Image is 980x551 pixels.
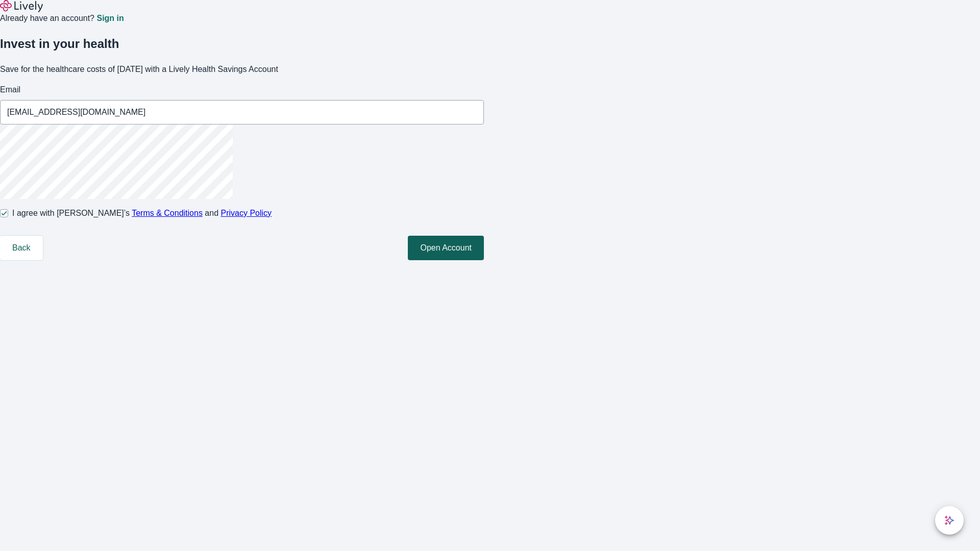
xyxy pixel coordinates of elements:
svg: Lively AI Assistant [944,515,954,525]
a: Privacy Policy [221,209,272,217]
a: Terms & Conditions [132,209,203,217]
button: Open Account [408,236,484,260]
a: Sign in [96,14,124,22]
button: chat [935,506,964,535]
span: I agree with [PERSON_NAME]’s and [12,207,272,219]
